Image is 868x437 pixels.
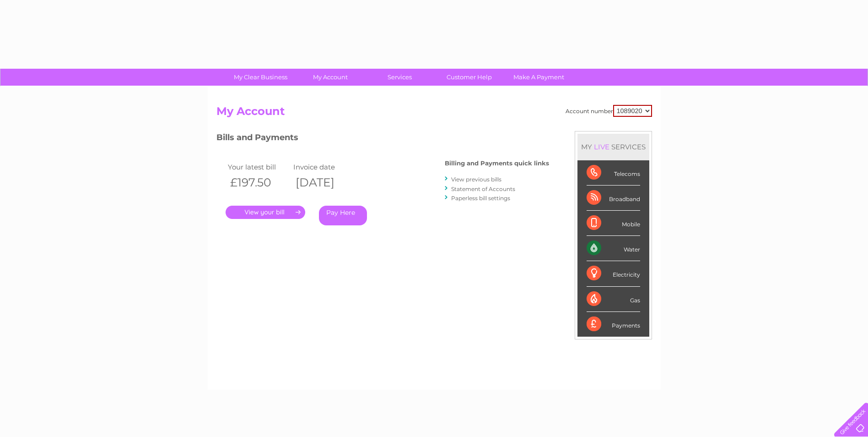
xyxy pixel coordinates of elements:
div: Electricity [587,261,640,286]
div: Broadband [587,186,640,211]
a: Customer Help [431,69,507,86]
a: My Clear Business [223,69,298,86]
div: Account number [566,105,652,117]
h4: Billing and Payments quick links [445,160,549,167]
th: £197.50 [226,173,291,192]
div: Mobile [587,211,640,236]
a: Services [362,69,437,86]
a: Make A Payment [501,69,577,86]
h2: My Account [216,105,652,122]
a: Statement of Accounts [451,186,515,192]
a: My Account [292,69,368,86]
td: Invoice date [291,161,357,173]
a: Paperless bill settings [451,195,510,202]
div: Payments [587,312,640,337]
th: [DATE] [291,173,357,192]
div: LIVE [592,142,611,151]
div: Telecoms [587,160,640,186]
td: Your latest bill [226,161,291,173]
a: Pay Here [319,206,367,225]
a: View previous bills [451,176,501,183]
div: Gas [587,287,640,312]
a: . [226,206,305,219]
div: MY SERVICES [577,134,649,160]
div: Water [587,236,640,261]
h3: Bills and Payments [216,131,549,147]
